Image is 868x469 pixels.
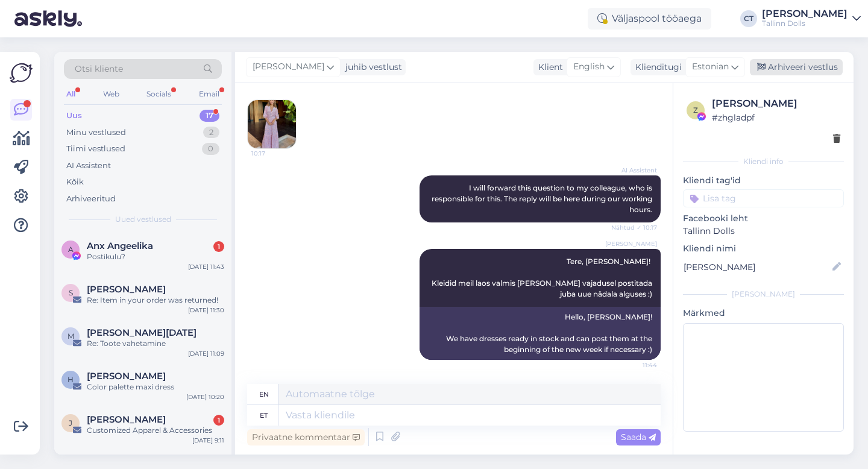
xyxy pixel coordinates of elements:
[66,193,116,205] div: Arhiveeritud
[712,96,840,111] div: [PERSON_NAME]
[202,143,219,155] div: 0
[197,86,222,102] div: Email
[693,105,698,115] span: z
[64,86,78,102] div: All
[75,63,123,75] span: Otsi kliente
[101,86,122,102] div: Web
[684,260,830,274] input: Lisa nimi
[712,111,840,124] div: # zhgladpf
[573,60,605,74] span: English
[87,295,224,306] div: Re: Item in your order was returned!
[188,349,224,358] div: [DATE] 11:09
[66,160,111,172] div: AI Assistent
[66,176,84,188] div: Kõik
[87,284,166,295] span: Silja Avastu
[683,189,844,207] input: Lisa tag
[612,166,657,175] span: AI Assistent
[683,156,844,167] div: Kliendi info
[762,9,848,19] div: [PERSON_NAME]
[683,289,844,300] div: [PERSON_NAME]
[420,307,661,360] div: Hello, [PERSON_NAME]! We have dresses ready in stock and can post them at the beginning of the ne...
[186,392,224,401] div: [DATE] 10:20
[248,100,296,148] img: Attachment
[762,9,861,28] a: [PERSON_NAME]Tallinn Dolls
[115,214,171,225] span: Uued vestlused
[213,241,224,252] div: 1
[144,86,174,102] div: Socials
[612,360,657,370] span: 11:44
[533,61,563,74] div: Klient
[683,307,844,319] p: Märkmed
[605,239,657,248] span: [PERSON_NAME]
[247,429,365,445] div: Privaatne kommentaar
[87,382,224,392] div: Color palette maxi dress
[87,251,224,262] div: Postikulu?
[341,61,402,74] div: juhib vestlust
[87,414,166,425] span: Josie Cheng
[87,371,166,382] span: Helina Kadak
[683,174,844,187] p: Kliendi tag'id
[87,425,224,436] div: Customized Apparel & Accessories
[260,405,268,426] div: et
[259,384,269,404] div: en
[251,149,297,158] span: 10:17
[432,183,654,214] span: I will forward this question to my colleague, who is responsible for this. The reply will be here...
[188,262,224,271] div: [DATE] 11:43
[69,288,73,297] span: S
[683,212,844,225] p: Facebooki leht
[66,110,82,122] div: Uus
[87,338,224,349] div: Re: Toote vahetamine
[611,223,657,232] span: Nähtud ✓ 10:17
[87,327,197,338] span: Maarja Raja
[87,241,153,251] span: Anx Angeelika
[762,19,848,28] div: Tallinn Dolls
[253,60,324,74] span: [PERSON_NAME]
[750,59,843,75] div: Arhiveeri vestlus
[10,61,33,84] img: Askly Logo
[203,127,219,139] div: 2
[588,8,711,30] div: Väljaspool tööaega
[740,10,757,27] div: CT
[213,415,224,426] div: 1
[66,143,125,155] div: Tiimi vestlused
[200,110,219,122] div: 17
[692,60,729,74] span: Estonian
[683,225,844,238] p: Tallinn Dolls
[188,306,224,315] div: [DATE] 11:30
[68,245,74,254] span: A
[66,127,126,139] div: Minu vestlused
[621,432,656,442] span: Saada
[683,242,844,255] p: Kliendi nimi
[68,332,74,341] span: M
[192,436,224,445] div: [DATE] 9:11
[69,418,72,427] span: J
[68,375,74,384] span: H
[631,61,682,74] div: Klienditugi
